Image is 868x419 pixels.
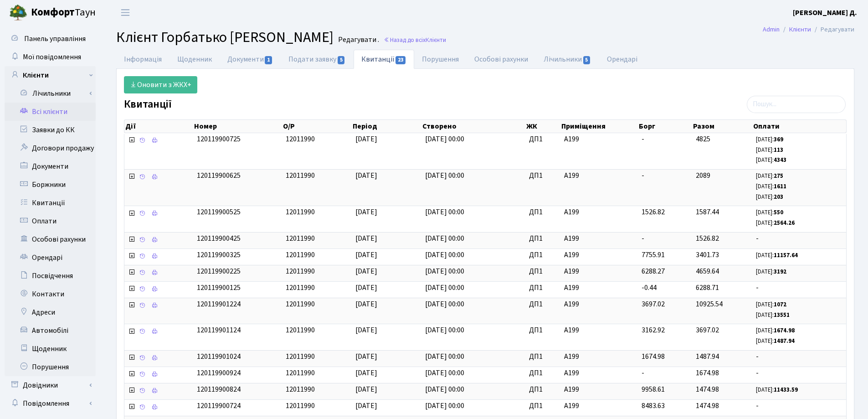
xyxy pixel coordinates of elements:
[696,401,719,411] span: 1474.98
[756,401,842,411] span: -
[774,219,795,227] b: 2564.26
[197,134,241,144] span: 120119900725
[354,50,414,69] a: Квитанції
[5,139,96,157] a: Договори продажу
[425,283,464,293] span: [DATE] 00:00
[197,325,241,335] span: 120119901124
[774,156,786,164] b: 4343
[774,172,783,180] b: 275
[5,212,96,230] a: Оплати
[696,325,719,335] span: 3697.02
[124,98,172,111] label: Квитанції
[756,193,783,201] small: [DATE]:
[564,384,634,395] span: А199
[23,52,81,62] span: Мої повідомлення
[31,5,96,21] span: Таун
[564,352,634,362] span: А199
[425,250,464,260] span: [DATE] 00:00
[529,401,557,411] span: ДП1
[564,171,634,181] span: А199
[193,120,282,133] th: Номер
[529,266,557,277] span: ДП1
[5,194,96,212] a: Квитанції
[5,285,96,303] a: Контакти
[31,5,75,20] b: Комфорт
[197,283,241,293] span: 120119900125
[355,384,377,394] span: [DATE]
[564,368,634,378] span: А199
[5,358,96,376] a: Порушення
[286,401,315,411] span: 12011990
[756,146,783,154] small: [DATE]:
[355,299,377,309] span: [DATE]
[5,48,96,66] a: Мої повідомлення
[197,171,241,181] span: 120119900625
[564,250,634,260] span: А199
[763,25,780,34] a: Admin
[564,134,634,145] span: А199
[169,50,220,69] a: Щоденник
[774,193,783,201] b: 203
[642,368,644,378] span: -
[756,219,795,227] small: [DATE]:
[529,325,557,336] span: ДП1
[467,50,536,69] a: Особові рахунки
[286,283,315,293] span: 12011990
[352,120,421,133] th: Період
[642,401,665,411] span: 8483.63
[793,7,857,18] a: [PERSON_NAME] Д.
[355,207,377,217] span: [DATE]
[774,268,786,276] b: 3192
[529,283,557,293] span: ДП1
[774,326,795,335] b: 1674.98
[286,134,315,144] span: 12011990
[696,207,719,217] span: 1587.44
[338,56,345,64] span: 5
[696,299,723,309] span: 10925.54
[197,352,241,362] span: 120119901024
[5,321,96,340] a: Автомобілі
[425,368,464,378] span: [DATE] 00:00
[197,299,241,309] span: 120119901224
[564,283,634,293] span: А199
[220,50,281,69] a: Документи
[286,233,315,243] span: 12011990
[774,146,783,154] b: 113
[696,352,719,362] span: 1487.94
[642,233,644,243] span: -
[793,8,857,18] b: [PERSON_NAME] Д.
[774,135,783,144] b: 369
[642,384,665,394] span: 9958.61
[756,368,842,378] span: -
[5,376,96,394] a: Довідники
[642,134,644,144] span: -
[638,120,692,133] th: Борг
[642,352,665,362] span: 1674.98
[281,50,353,69] a: Подати заявку
[774,386,798,394] b: 11433.59
[425,352,464,362] span: [DATE] 00:00
[286,368,315,378] span: 12011990
[642,207,665,217] span: 1526.82
[355,368,377,378] span: [DATE]
[425,266,464,276] span: [DATE] 00:00
[696,384,719,394] span: 1474.98
[756,300,786,309] small: [DATE]:
[599,50,645,69] a: Орендарі
[756,208,783,217] small: [DATE]:
[197,233,241,243] span: 120119900425
[197,368,241,378] span: 120119900924
[286,266,315,276] span: 12011990
[355,134,377,144] span: [DATE]
[425,134,464,144] span: [DATE] 00:00
[286,207,315,217] span: 12011990
[529,250,557,260] span: ДП1
[336,36,379,44] small: Редагувати .
[774,182,786,191] b: 1611
[414,50,467,69] a: Порушення
[355,171,377,181] span: [DATE]
[10,84,96,103] a: Лічильники
[564,266,634,277] span: А199
[197,384,241,394] span: 120119900824
[395,56,406,64] span: 23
